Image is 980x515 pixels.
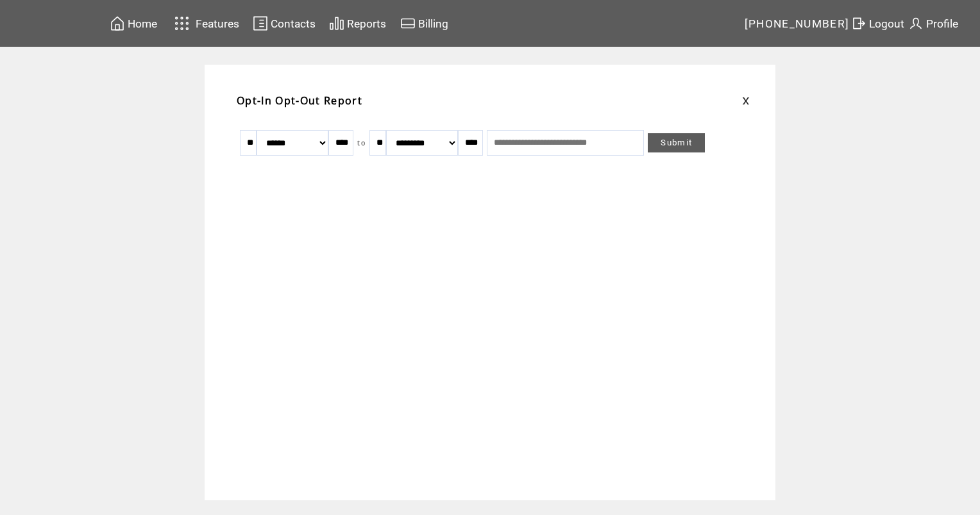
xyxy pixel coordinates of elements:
[196,17,239,30] span: Features
[171,13,193,34] img: features.svg
[251,13,317,33] a: Contacts
[906,13,960,33] a: Profile
[271,17,316,30] span: Contacts
[347,17,386,30] span: Reports
[851,15,866,31] img: exit.svg
[926,17,958,30] span: Profile
[357,138,366,147] span: to
[169,11,241,36] a: Features
[237,94,362,108] span: Opt-In Opt-Out Report
[327,13,388,33] a: Reports
[849,13,906,33] a: Logout
[128,17,157,30] span: Home
[253,15,268,31] img: contacts.svg
[108,13,159,33] a: Home
[329,15,344,31] img: chart.svg
[869,17,904,30] span: Logout
[908,15,924,31] img: profile.svg
[400,15,416,31] img: creidtcard.svg
[110,15,125,31] img: home.svg
[648,133,705,152] a: Submit
[745,17,850,30] span: [PHONE_NUMBER]
[398,13,450,33] a: Billing
[418,17,448,30] span: Billing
